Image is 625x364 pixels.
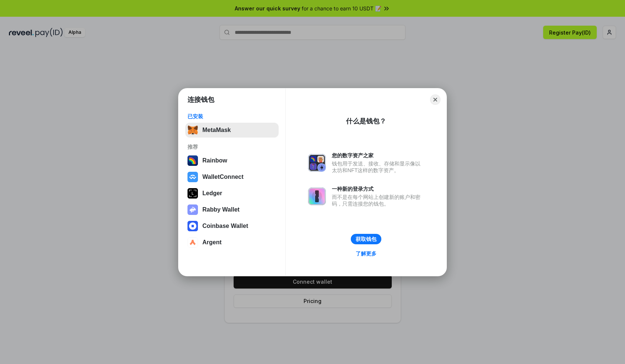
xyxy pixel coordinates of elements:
[332,152,424,159] div: 您的数字资产之家
[187,237,198,248] img: svg+xml,%3Csvg%20width%3D%2228%22%20height%3D%2228%22%20viewBox%3D%220%200%2028%2028%22%20fill%3D...
[187,125,198,135] img: svg+xml,%3Csvg%20fill%3D%22none%22%20height%3D%2233%22%20viewBox%3D%220%200%2035%2033%22%20width%...
[430,94,440,105] button: Close
[356,236,376,242] div: 获取钱包
[308,154,326,172] img: svg+xml,%3Csvg%20xmlns%3D%22http%3A%2F%2Fwww.w3.org%2F2000%2Fsvg%22%20fill%3D%22none%22%20viewBox...
[202,127,231,133] div: MetaMask
[187,113,276,120] div: 已安装
[202,239,222,246] div: Argent
[185,202,279,217] button: Rabby Wallet
[187,188,198,199] img: svg+xml,%3Csvg%20xmlns%3D%22http%3A%2F%2Fwww.w3.org%2F2000%2Fsvg%22%20width%3D%2228%22%20height%3...
[202,157,227,164] div: Rainbow
[185,186,279,201] button: Ledger
[185,153,279,168] button: Rainbow
[356,250,376,257] div: 了解更多
[332,160,424,174] div: 钱包用于发送、接收、存储和显示像以太坊和NFT这样的数字资产。
[185,219,279,233] button: Coinbase Wallet
[351,249,381,258] a: 了解更多
[332,194,424,207] div: 而不是在每个网站上创建新的账户和密码，只需连接您的钱包。
[308,187,326,205] img: svg+xml,%3Csvg%20xmlns%3D%22http%3A%2F%2Fwww.w3.org%2F2000%2Fsvg%22%20fill%3D%22none%22%20viewBox...
[187,172,198,182] img: svg+xml,%3Csvg%20width%3D%2228%22%20height%3D%2228%22%20viewBox%3D%220%200%2028%2028%22%20fill%3D...
[202,174,244,180] div: WalletConnect
[185,170,279,184] button: WalletConnect
[332,186,424,192] div: 一种新的登录方式
[202,190,222,197] div: Ledger
[185,123,279,138] button: MetaMask
[351,234,381,244] button: 获取钱包
[187,95,214,104] h1: 连接钱包
[346,117,386,126] div: 什么是钱包？
[202,206,240,213] div: Rabby Wallet
[187,204,198,215] img: svg+xml,%3Csvg%20xmlns%3D%22http%3A%2F%2Fwww.w3.org%2F2000%2Fsvg%22%20fill%3D%22none%22%20viewBox...
[187,144,276,150] div: 推荐
[202,223,248,229] div: Coinbase Wallet
[187,221,198,231] img: svg+xml,%3Csvg%20width%3D%2228%22%20height%3D%2228%22%20viewBox%3D%220%200%2028%2028%22%20fill%3D...
[187,155,198,166] img: svg+xml,%3Csvg%20width%3D%22120%22%20height%3D%22120%22%20viewBox%3D%220%200%20120%20120%22%20fil...
[185,235,279,250] button: Argent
